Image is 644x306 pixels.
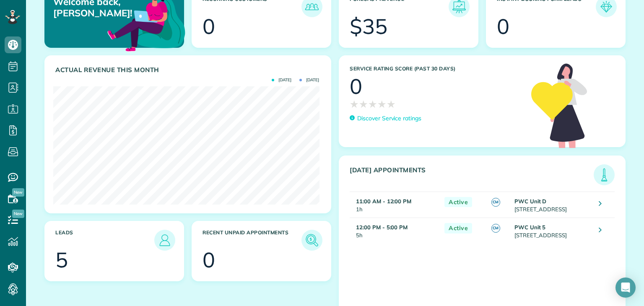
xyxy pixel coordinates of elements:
[350,16,387,37] div: $35
[512,218,592,244] td: [STREET_ADDRESS]
[12,188,24,197] span: New
[350,218,440,244] td: 5h
[596,166,613,183] img: icon_todays_appointments-901f7ab196bb0bea1936b74009e4eb5ffbc2d2711fa7634e0d609ed5ef32b18b.png
[444,197,472,207] span: Active
[350,192,440,218] td: 1h
[272,78,291,82] span: [DATE]
[497,16,509,37] div: 0
[356,198,411,205] strong: 11:00 AM - 12:00 PM
[203,249,215,270] div: 0
[304,232,320,249] img: icon_unpaid_appointments-47b8ce3997adf2238b356f14209ab4cced10bd1f174958f3ca8f1d0dd7fffeee.png
[350,76,362,97] div: 0
[359,97,368,112] span: ★
[368,97,377,112] span: ★
[491,224,500,233] span: CM
[491,198,500,207] span: CM
[299,78,319,82] span: [DATE]
[357,114,421,123] p: Discover Service ratings
[203,230,301,251] h3: Recent unpaid appointments
[203,16,215,37] div: 0
[55,249,68,270] div: 5
[377,97,387,112] span: ★
[55,230,154,251] h3: Leads
[156,232,173,249] img: icon_leads-1bed01f49abd5b7fead27621c3d59655bb73ed531f8eeb49469d10e621d6b896.png
[514,198,547,205] strong: PWC Unit D
[55,66,322,74] h3: Actual Revenue this month
[387,97,396,112] span: ★
[514,224,546,231] strong: PWC Unit 5
[12,210,24,218] span: New
[350,166,594,185] h3: [DATE] Appointments
[350,97,359,112] span: ★
[444,223,472,233] span: Active
[350,114,421,123] a: Discover Service ratings
[615,277,636,298] div: Open Intercom Messenger
[356,224,408,231] strong: 12:00 PM - 5:00 PM
[512,192,592,218] td: [STREET_ADDRESS]
[350,66,523,72] h3: Service Rating score (past 30 days)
